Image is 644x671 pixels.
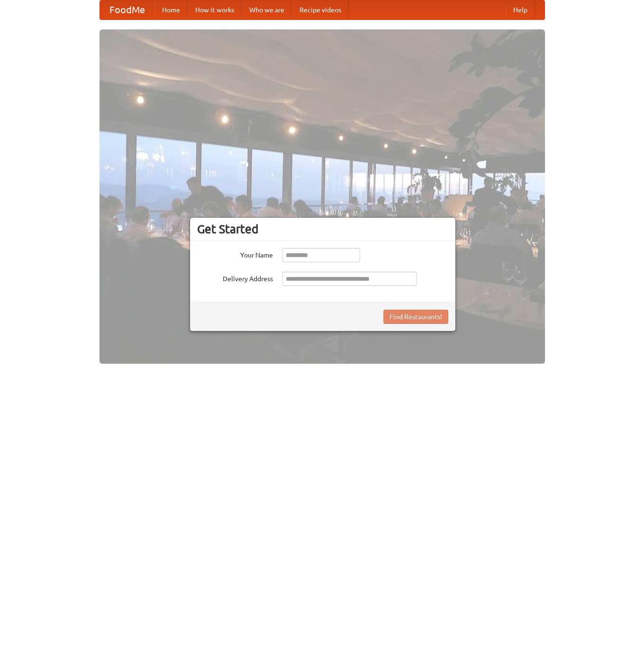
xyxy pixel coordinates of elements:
[197,222,448,236] h3: Get Started
[383,310,448,324] button: Find Restaurants!
[154,0,188,19] a: Home
[242,0,292,19] a: Who we are
[292,0,349,19] a: Recipe videos
[506,0,535,19] a: Help
[197,248,273,260] label: Your Name
[197,272,273,284] label: Delivery Address
[188,0,242,19] a: How it works
[100,0,154,19] a: FoodMe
